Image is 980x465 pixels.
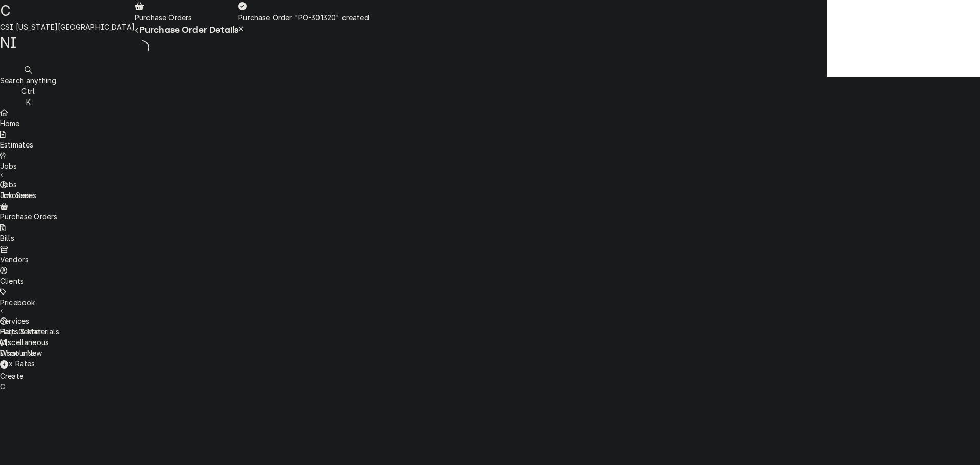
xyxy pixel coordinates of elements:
span: K [26,97,31,106]
div: Purchase Order "PO-301320" created [238,12,369,23]
span: Purchase Order Details [139,25,239,35]
span: Loading... [135,39,149,56]
span: Ctrl [21,87,35,95]
span: Purchase Orders [135,13,192,22]
button: Navigate back [135,25,139,35]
